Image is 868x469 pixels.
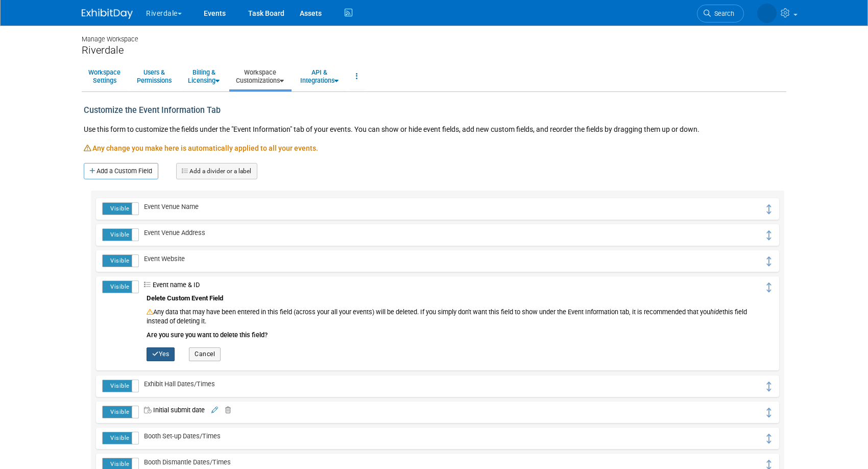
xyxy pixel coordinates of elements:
[103,281,138,293] label: Visible
[103,229,138,241] label: Visible
[147,294,223,302] span: Delete Custom Event Field
[189,347,221,361] button: Cancel
[229,64,291,89] a: WorkspaceCustomizations
[181,64,226,89] a: Billing &Licensing
[139,326,765,342] div: Are you sure you want to delete this field?
[765,408,773,417] i: Click and drag to move field
[103,255,138,267] label: Visible
[139,281,200,289] span: Event name & ID
[103,432,138,444] label: Visible
[139,255,185,263] span: Event Website
[765,204,773,214] i: Click and drag to move field
[139,203,199,210] span: Event Venue Name
[139,303,765,326] div: Any data that may have been entered in this field (across your all your events) will be deleted. ...
[103,203,138,215] label: Visible
[84,122,784,143] div: Use this form to customize the fields under the "Event Information" tab of your events. You can s...
[765,382,773,391] i: Click and drag to move field
[84,143,784,163] div: Any change you make here is automatically applied to all your events.
[765,434,773,443] i: Click and drag to move field
[139,229,205,237] span: Event Venue Address
[697,5,744,22] a: Search
[139,406,205,414] span: Initial submit date
[710,308,722,316] i: hide
[144,407,153,414] i: Custom Date/Time Field
[711,10,734,17] span: Search
[139,458,231,466] span: Booth Dismantle Dates/Times
[210,406,218,414] a: Edit field
[765,230,773,240] i: Click and drag to move field
[103,380,138,392] label: Visible
[147,347,175,361] button: Yes
[139,380,215,388] span: Exhibit Hall Dates/Times
[82,44,786,57] div: Riverdale
[82,9,133,19] img: ExhibitDay
[757,4,777,23] img: Mason Test Account
[84,100,367,122] div: Customize the Event Information Tab
[144,282,153,289] i: Drop-Down List
[765,256,773,266] i: Click and drag to move field
[765,283,773,292] i: Click and drag to move field
[84,163,158,179] a: Add a Custom Field
[139,432,221,440] span: Booth Set-up Dates/Times
[220,406,231,414] a: Delete field
[294,64,345,89] a: API &Integrations
[82,64,127,89] a: WorkspaceSettings
[176,163,257,179] a: Add a divider or a label
[82,26,786,44] div: Manage Workspace
[103,406,138,418] label: Visible
[130,64,178,89] a: Users &Permissions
